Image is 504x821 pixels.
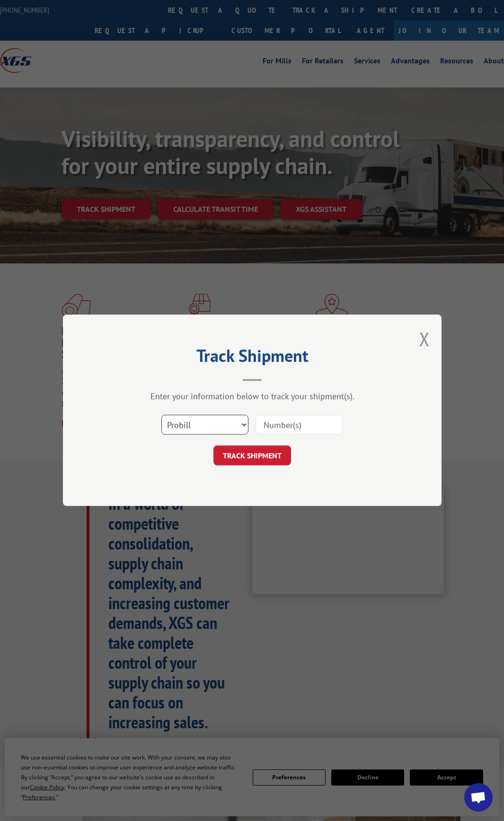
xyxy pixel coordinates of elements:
div: Open chat [464,783,493,812]
button: TRACK SHIPMENT [213,446,291,466]
div: Enter your information below to track your shipment(s). [110,391,394,402]
h2: Track Shipment [110,349,394,367]
button: Close modal [419,326,430,351]
input: Number(s) [256,415,343,435]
